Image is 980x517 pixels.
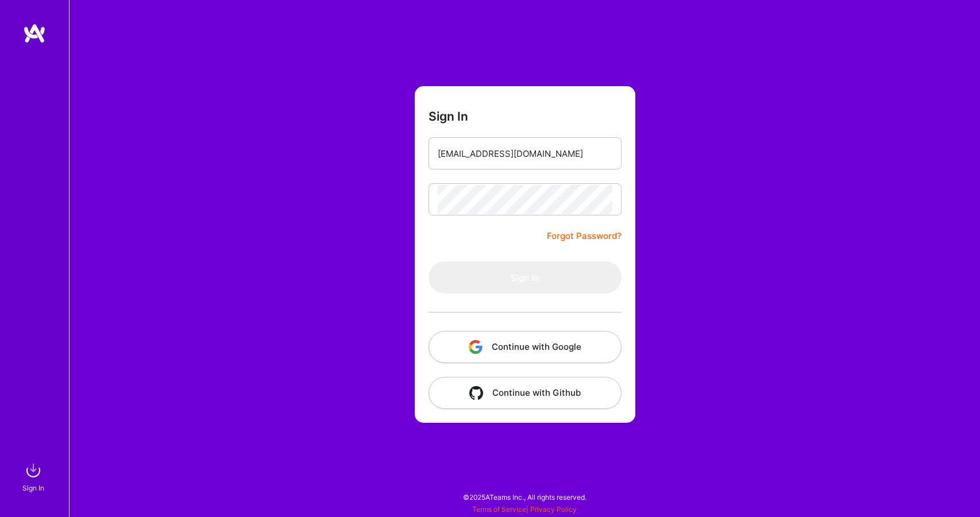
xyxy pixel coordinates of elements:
[438,139,612,168] input: Email...
[469,386,483,400] img: icon
[429,331,622,363] button: Continue with Google
[429,109,468,124] h3: Sign In
[530,505,577,514] a: Privacy Policy
[22,482,44,494] div: Sign In
[429,261,622,294] button: Sign In
[24,459,45,494] a: sign inSign In
[472,505,577,514] span: |
[69,483,980,511] div: © 2025 ATeams Inc., All rights reserved.
[472,505,526,514] a: Terms of Service
[547,229,622,243] a: Forgot Password?
[22,459,45,482] img: sign in
[429,377,622,409] button: Continue with Github
[23,23,46,44] img: logo
[469,340,483,354] img: icon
